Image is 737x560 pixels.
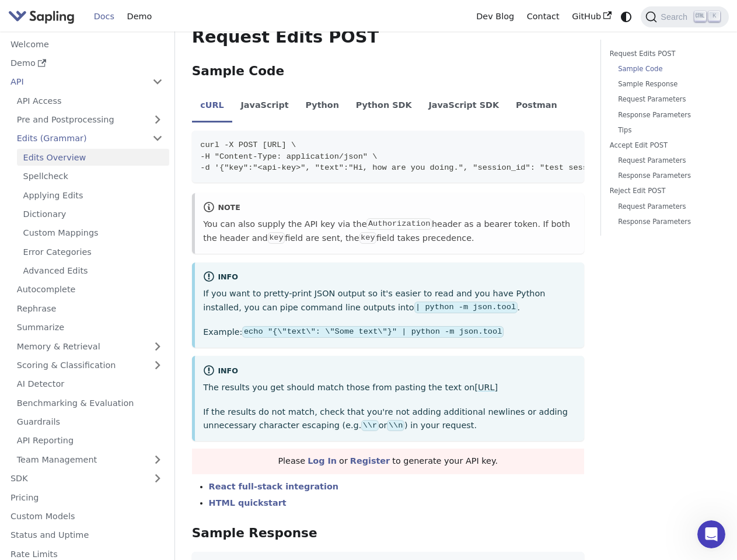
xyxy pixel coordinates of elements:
a: Spellcheck [17,168,169,185]
a: Response Parameters [618,216,712,228]
a: Accept Edit POST [610,140,716,151]
a: Summarize [11,319,169,336]
a: Edits (Grammar) [11,130,169,147]
code: echo "{\"text\": \"Some text\"}" | python -m json.tool [242,326,503,338]
a: React full-stack integration [209,482,338,491]
a: Advanced Edits [17,262,169,279]
code: | python -m json.tool [414,302,518,313]
a: API Reporting [11,432,169,449]
a: AI Detector [11,376,169,393]
div: info [203,365,575,379]
a: Dictionary [17,206,169,223]
a: Applying Edits [17,187,169,204]
div: note [203,201,575,215]
a: SDK [4,470,146,487]
a: Edits Overview [17,149,169,166]
h2: Request Edits POST [192,27,584,48]
a: Pre and Postprocessing [11,111,169,128]
a: Custom Models [4,508,169,525]
a: Rephrase [11,300,169,317]
a: Sapling.ai [8,8,79,25]
a: Status and Uptime [4,527,169,544]
button: Switch between dark and light mode (currently system mode) [618,8,635,25]
a: Response Parameters [618,110,712,121]
code: key [359,232,376,244]
a: Sample Response [618,79,712,90]
a: Demo [121,8,158,26]
a: API [4,73,146,90]
a: Custom Mappings [17,225,169,242]
code: key [268,232,285,244]
p: If you want to pretty-print JSON output so it's easier to read and you have Python installed, you... [203,287,575,315]
div: Please or to generate your API key. [192,449,584,474]
a: Scoring & Classification [11,357,169,374]
div: info [203,271,575,285]
code: \\r [361,420,378,432]
a: Autocomplete [11,281,169,298]
button: Search (Ctrl+K) [641,6,728,27]
li: cURL [192,90,232,123]
a: Team Management [11,451,169,468]
p: You can also supply the API key via the header as a bearer token. If both the header and field ar... [203,218,575,246]
a: Contact [521,8,566,26]
a: Request Parameters [618,155,712,166]
code: Authorization [366,218,431,230]
a: Response Parameters [618,170,712,181]
a: Dev Blog [470,8,520,26]
a: Sample Code [618,64,712,75]
iframe: Intercom live chat [697,520,725,548]
h3: Sample Code [192,64,584,79]
li: JavaScript [232,90,297,123]
a: Memory & Retrieval [11,338,169,355]
a: HTML quickstart [209,498,287,508]
a: Register [350,456,390,466]
span: Search [657,12,694,22]
li: Python [297,90,347,123]
a: Error Categories [17,243,169,260]
p: Example: [203,325,575,339]
p: The results you get should match those from pasting the text on [203,381,575,395]
a: Welcome [4,36,169,52]
a: Request Parameters [618,201,712,212]
a: Tips [618,125,712,136]
a: Request Edits POST [610,48,716,60]
span: -H "Content-Type: application/json" \ [200,152,377,161]
p: If the results do not match, check that you're not adding additional newlines or adding unnecessa... [203,405,575,433]
span: curl -X POST [URL] \ [200,141,296,149]
li: Python SDK [347,90,420,123]
button: Collapse sidebar category 'API' [146,73,169,90]
h3: Sample Response [192,526,584,541]
a: Reject Edit POST [610,185,716,197]
a: Request Parameters [618,94,712,105]
a: Benchmarking & Evaluation [11,394,169,411]
img: Sapling.ai [8,8,75,25]
li: JavaScript SDK [420,90,508,123]
a: Pricing [4,489,169,506]
a: [URL] [474,383,498,392]
a: Docs [88,8,121,26]
span: -d '{"key":"<api-key>", "text":"Hi, how are you doing.", "session_id": "test session"}' [200,163,616,172]
a: Log In [308,456,337,466]
kbd: K [708,11,720,22]
a: Guardrails [11,414,169,430]
a: GitHub [565,8,617,26]
li: Postman [508,90,566,123]
a: Demo [4,55,169,72]
code: \\n [387,420,404,432]
button: Expand sidebar category 'SDK' [146,470,169,487]
a: API Access [11,92,169,109]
